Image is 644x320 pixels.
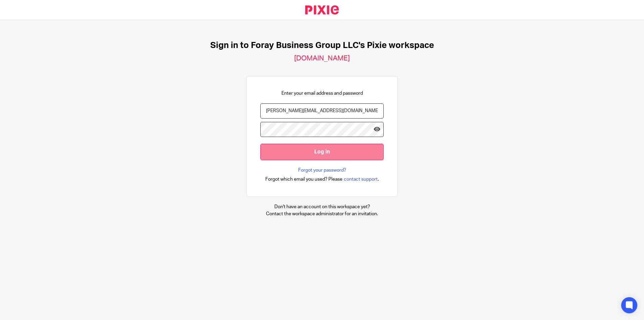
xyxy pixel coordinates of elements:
p: Enter your email address and password [281,90,363,97]
h1: Sign in to Foray Business Group LLC's Pixie workspace [210,40,434,51]
h2: [DOMAIN_NAME] [294,54,350,63]
a: Forgot your password? [298,167,346,174]
input: Log in [260,144,384,160]
p: Don't have an account on this workspace yet? [266,203,378,210]
span: contact support [344,176,378,183]
span: Forgot which email you used? Please [265,176,342,183]
div: . [265,175,379,183]
input: name@example.com [260,103,384,119]
p: Contact the workspace administrator for an invitation. [266,211,378,217]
